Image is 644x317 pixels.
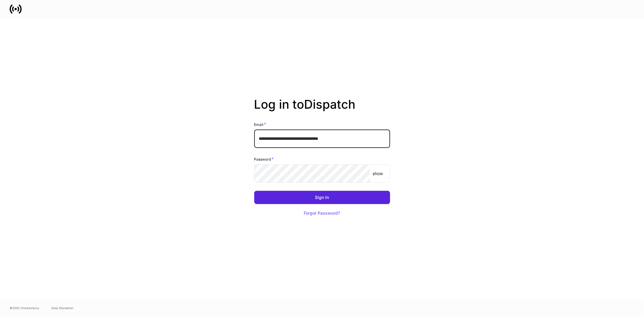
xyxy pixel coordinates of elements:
[304,211,340,215] div: Forgot Password?
[373,171,383,177] p: show
[254,156,274,162] h6: Password
[10,306,39,310] span: © 2025 OneAdvisory
[254,191,390,204] button: Sign In
[296,207,348,220] button: Forgot Password?
[254,121,266,127] h6: Email
[315,195,329,200] div: Sign In
[254,97,390,121] h2: Log in to Dispatch
[51,306,74,310] a: Data Disclaimer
